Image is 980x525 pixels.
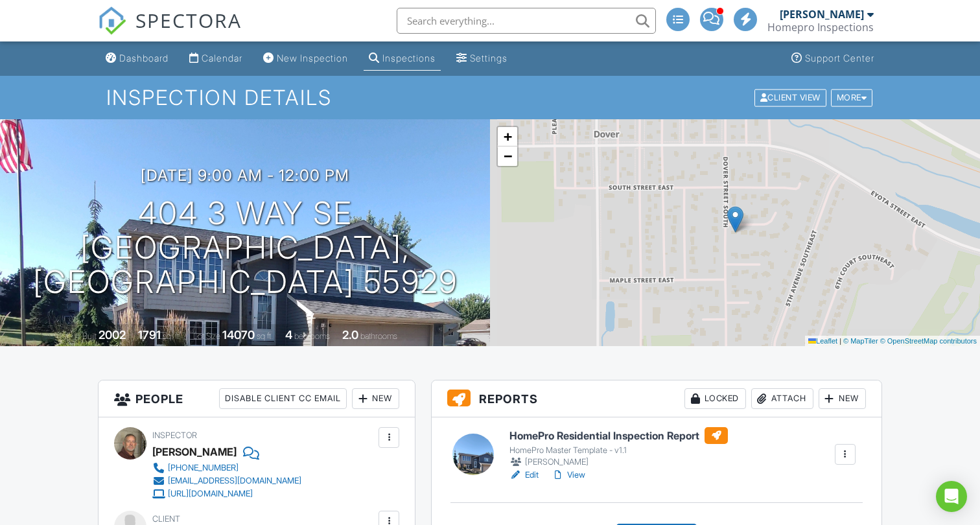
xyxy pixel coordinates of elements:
[819,388,866,409] div: New
[285,328,292,342] div: 4
[106,86,874,109] h1: Inspection Details
[753,92,830,102] a: Client View
[152,430,197,440] span: Inspector
[168,476,301,486] div: [EMAIL_ADDRESS][DOMAIN_NAME]
[168,489,253,499] div: [URL][DOMAIN_NAME]
[504,128,512,145] span: +
[98,17,242,45] a: SPECTORA
[808,337,837,345] a: Leaflet
[202,52,242,64] div: Calendar
[82,331,97,341] span: Built
[152,442,237,461] div: [PERSON_NAME]
[751,388,813,409] div: Attach
[805,52,874,64] div: Support Center
[498,146,517,166] a: Zoom out
[352,388,399,409] div: New
[498,127,517,146] a: Zoom in
[152,474,301,487] a: [EMAIL_ADDRESS][DOMAIN_NAME]
[504,148,512,164] span: −
[193,331,220,341] span: Lot Size
[99,380,415,417] h3: People
[470,52,507,64] div: Settings
[780,8,864,21] div: [PERSON_NAME]
[364,47,441,71] a: Inspections
[839,337,841,345] span: |
[99,328,126,342] div: 2002
[509,469,539,482] a: Edit
[831,89,873,106] div: More
[138,328,161,342] div: 1791
[880,337,977,345] a: © OpenStreetMap contributors
[184,47,248,71] a: Calendar
[152,487,301,500] a: [URL][DOMAIN_NAME]
[152,461,301,474] a: [PHONE_NUMBER]
[509,456,728,469] div: [PERSON_NAME]
[767,21,874,34] div: Homepro Inspections
[936,481,967,512] div: Open Intercom Messenger
[141,167,349,184] h3: [DATE] 9:00 am - 12:00 pm
[382,52,436,64] div: Inspections
[258,47,353,71] a: New Inspection
[509,445,728,456] div: HomePro Master Template - v1.1
[509,427,728,469] a: HomePro Residential Inspection Report HomePro Master Template - v1.1 [PERSON_NAME]
[168,463,239,473] div: [PHONE_NUMBER]
[257,331,273,341] span: sq.ft.
[152,514,180,524] span: Client
[509,427,728,444] h6: HomePro Residential Inspection Report
[843,337,878,345] a: © MapTiler
[684,388,746,409] div: Locked
[222,328,255,342] div: 14070
[219,388,347,409] div: Disable Client CC Email
[397,8,656,34] input: Search everything...
[432,380,881,417] h3: Reports
[786,47,880,71] a: Support Center
[100,47,174,71] a: Dashboard
[163,331,181,341] span: sq. ft.
[135,6,242,34] span: SPECTORA
[277,52,348,64] div: New Inspection
[360,331,397,341] span: bathrooms
[342,328,358,342] div: 2.0
[451,47,513,71] a: Settings
[119,52,169,64] div: Dashboard
[754,89,826,106] div: Client View
[294,331,330,341] span: bedrooms
[21,196,469,299] h1: 404 3 Way SE [GEOGRAPHIC_DATA], [GEOGRAPHIC_DATA] 55929
[552,469,585,482] a: View
[98,6,126,35] img: The Best Home Inspection Software - Spectora
[727,206,743,233] img: Marker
